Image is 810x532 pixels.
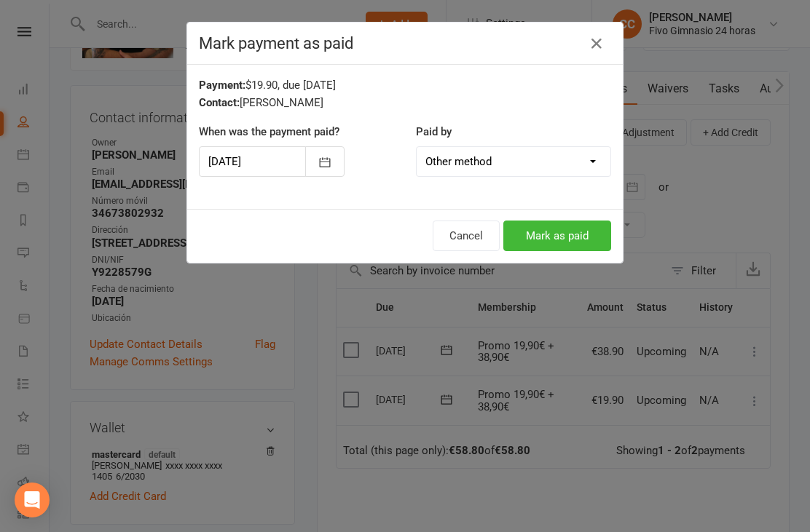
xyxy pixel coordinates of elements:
button: Close [585,32,608,55]
div: $19.90, due [DATE] [199,76,611,94]
div: [PERSON_NAME] [199,94,611,111]
label: When was the payment paid? [199,123,339,140]
button: Cancel [433,221,500,251]
strong: Contact: [199,96,240,109]
div: Open Intercom Messenger [15,483,50,517]
button: Mark as paid [503,221,611,251]
h4: Mark payment as paid [199,34,611,52]
strong: Payment: [199,79,245,92]
label: Paid by [416,123,452,140]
